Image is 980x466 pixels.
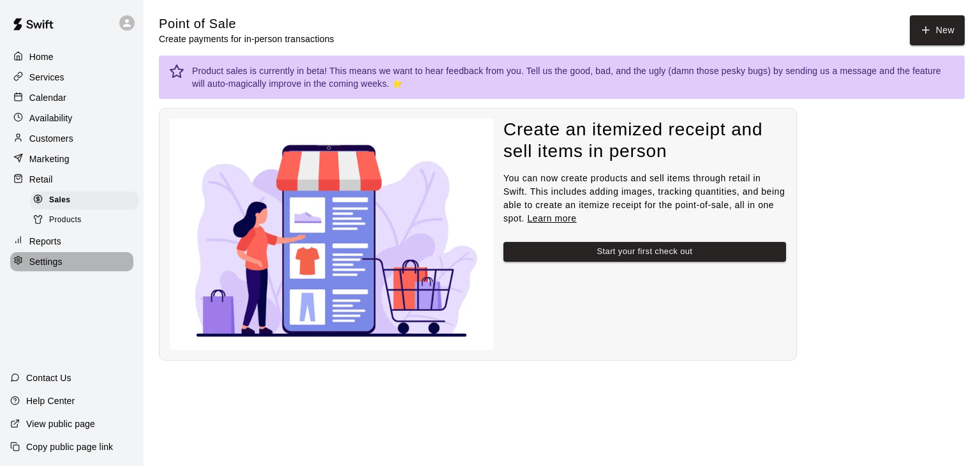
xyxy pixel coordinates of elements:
a: Services [10,68,133,87]
a: Settings [10,252,133,271]
p: Contact Us [26,372,71,384]
a: Retail [10,170,133,189]
p: Retail [29,173,53,186]
a: Customers [10,129,133,148]
p: Home [29,50,54,63]
a: Home [10,47,133,66]
h4: Create an itemized receipt and sell items in person [503,119,786,163]
p: Create payments for in-person transactions [159,33,334,45]
p: Availability [29,112,73,124]
span: Sales [49,194,70,207]
a: Marketing [10,149,133,169]
a: Sales [31,190,144,210]
a: Products [31,210,144,230]
p: Copy public page link [26,440,113,453]
h5: Point of Sale [159,15,334,33]
div: Products [31,211,138,229]
p: Calendar [29,91,66,104]
p: Settings [29,255,63,268]
span: Products [49,214,82,227]
div: Product sales is currently in beta! This means we want to hear feedback from you. Tell us the goo... [192,59,954,95]
p: Reports [29,235,61,248]
a: Reports [10,232,133,251]
img: Nothing to see here [170,119,493,350]
a: sending us a message [785,66,877,76]
span: You can now create products and sell items through retail in Swift. This includes adding images, ... [503,173,785,223]
p: Marketing [29,153,70,165]
button: Start your first check out [503,242,786,262]
div: Sales [31,192,138,209]
a: Calendar [10,88,133,107]
a: Learn more [527,213,576,223]
a: Availability [10,109,133,128]
p: Customers [29,132,73,145]
p: Services [29,71,64,84]
p: View public page [26,417,95,430]
p: Help Center [26,395,75,407]
button: New [910,15,965,45]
